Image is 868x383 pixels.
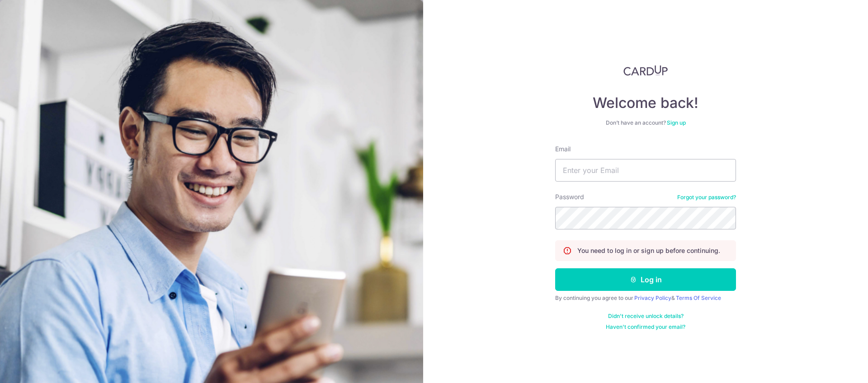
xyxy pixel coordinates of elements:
[555,294,736,302] div: By continuing you agree to our &
[555,192,584,201] label: Password
[555,145,571,154] label: Email
[676,294,721,301] a: Terms Of Service
[555,119,736,126] div: Don’t have an account?
[677,194,736,201] a: Forgot your password?
[667,119,686,126] a: Sign up
[634,294,671,301] a: Privacy Policy
[608,313,684,320] a: Didn't receive unlock details?
[577,246,720,255] p: You need to log in or sign up before continuing.
[555,94,736,112] h4: Welcome back!
[555,268,736,291] button: Log in
[623,65,668,76] img: CardUp Logo
[555,159,736,182] input: Enter your Email
[606,323,685,331] a: Haven't confirmed your email?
